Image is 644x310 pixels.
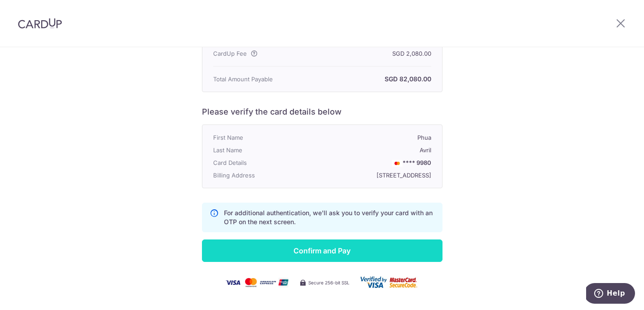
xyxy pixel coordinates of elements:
[360,276,419,289] img: user_card-c562eb6b5b8b8ec84dccdc07e9bd522830960ef8db174c7131827c7f1303a312.png
[224,208,435,226] p: For additional authentication, we'll ask you to verify your card with an OTP on the next screen.
[213,170,300,181] p: Billing Address
[213,74,300,84] p: Total Amount Payable
[300,145,431,155] p: Avril
[300,74,431,84] p: SGD 82,080.00
[308,279,350,286] span: Secure 256-bit SSL
[18,18,62,29] img: CardUp
[213,145,300,155] p: Last Name
[226,278,289,288] img: visa-mc-amex-unionpay-34850ac9868a6d5de2caf4e02a0bbe60382aa94c6170d4c8a8a06feceedd426a.png
[300,48,431,59] p: SGD 2,080.00
[213,48,247,59] span: CardUp Fee
[300,132,431,143] p: Phua
[202,239,442,262] input: Confirm and Pay
[213,132,300,143] p: First Name
[392,160,403,166] img: MASTERCARD
[202,106,442,117] h6: Please verify the card details below
[300,170,431,181] p: [STREET_ADDRESS]
[213,157,300,168] p: Card Details
[586,283,635,306] iframe: Opens a widget where you can find more information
